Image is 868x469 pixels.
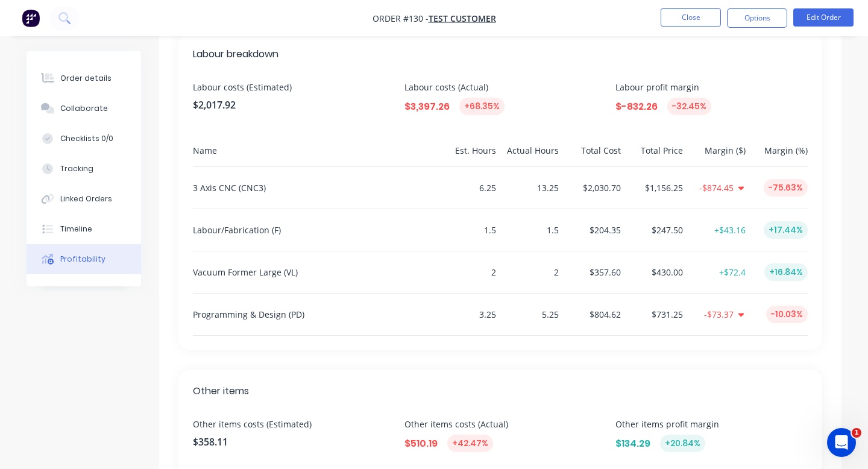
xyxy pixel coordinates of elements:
div: +20.84% [660,435,705,452]
div: +68.35% [459,98,505,115]
div: Order details [60,73,112,84]
div: Name [193,144,434,166]
span: +$72.4 [719,266,746,278]
div: Vacuum Former Large (VL) [193,251,434,293]
span: -$874.45 [699,182,746,194]
button: Edit Order [793,8,854,27]
div: Tracking [60,163,93,174]
div: +42.47% [447,435,493,452]
div: +17.44% [764,221,808,239]
div: Total Cost [564,144,621,166]
div: Margin ($) [688,144,745,166]
div: Actual Hours [501,144,558,166]
span: Order #130 - [373,13,429,24]
span: Other items [193,384,808,398]
div: Linked Orders [60,194,112,204]
div: 2 [501,251,558,293]
span: Other items costs (Actual) [404,418,597,430]
div: Checklists 0/0 [60,133,113,144]
button: Collaborate [27,93,141,124]
span: $134.29 [615,436,650,451]
button: Profitability [27,244,141,274]
span: Labour profit margin [615,81,808,93]
span: Labour breakdown [193,47,808,61]
button: Options [727,8,787,28]
iframe: Intercom live chat [827,428,856,457]
div: Total Price [626,144,683,166]
span: $2,017.92 [193,98,385,112]
button: Close [661,8,721,27]
button: Tracking [27,154,141,184]
div: $731.25 [626,294,683,335]
div: 1.5 [439,209,496,251]
div: 5.25 [501,294,558,335]
div: -75.63% [764,179,808,197]
button: Checklists 0/0 [27,124,141,154]
span: $358.11 [193,435,385,449]
div: 3.25 [439,294,496,335]
div: Programming & Design (PD) [193,294,434,335]
span: $-832.26 [615,99,658,114]
div: $357.60 [564,251,621,293]
div: Labour/Fabrication (F) [193,209,434,251]
button: -$874.45 [699,181,746,194]
div: $1,156.25 [626,167,683,209]
button: Linked Orders [27,184,141,214]
div: Collaborate [60,103,108,114]
div: +16.84% [764,263,808,281]
span: Labour costs (Actual) [404,81,597,93]
div: -10.03% [766,306,808,323]
a: Test Customer [429,13,496,24]
span: Other items profit margin [615,418,808,430]
button: +$43.16 [714,224,746,236]
div: $204.35 [564,209,621,251]
div: 2 [439,251,496,293]
div: $804.62 [564,294,621,335]
span: -$73.37 [704,309,746,320]
div: Timeline [60,224,92,234]
button: -$73.37 [704,308,746,321]
div: 3 Axis CNC (CNC3) [193,167,434,209]
span: 1 [852,428,861,438]
div: Profitability [60,254,105,265]
button: +$72.4 [719,266,746,279]
span: Other items costs (Estimated) [193,418,385,430]
span: $3,397.26 [404,99,450,114]
span: $510.19 [404,436,438,451]
div: $430.00 [626,251,683,293]
button: Timeline [27,214,141,244]
span: +$43.16 [714,224,746,236]
div: $247.50 [626,209,683,251]
span: Labour costs (Estimated) [193,81,385,93]
div: Margin (%) [750,144,808,166]
div: -32.45% [667,98,711,115]
div: 6.25 [439,167,496,209]
div: 1.5 [501,209,558,251]
div: Est. Hours [439,144,496,166]
div: $2,030.70 [564,167,621,209]
img: Factory [22,9,40,27]
button: Order details [27,63,141,93]
div: 13.25 [501,167,558,209]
